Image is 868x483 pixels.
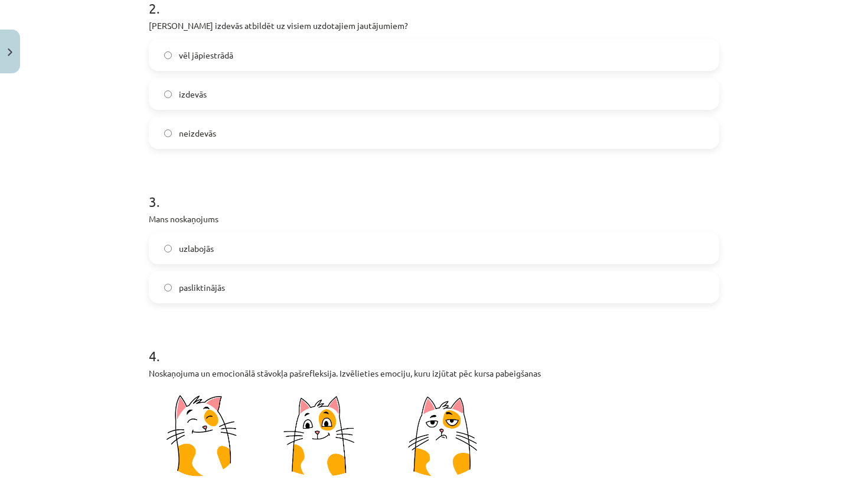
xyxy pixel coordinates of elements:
span: vēl jāpiestrādā [179,49,233,61]
img: icon-close-lesson-0947bae3869378f0d4975bcd49f059093ad1ed9edebbc8119c70593378902aed.svg [8,48,12,56]
span: uzlabojās [179,242,214,255]
h1: 3 . [149,173,719,209]
p: Noskaņojuma un emocionālā stāvokļa pašrefleksija. Izvēlieties emociju, kuru izjūtat pēc kursa pab... [149,367,719,380]
p: Mans noskaņojums [149,213,719,225]
input: neizdevās [164,129,172,137]
h1: 4 . [149,327,719,364]
input: pasliktinājās [164,284,172,291]
input: izdevās [164,90,172,98]
span: pasliktinājās [179,281,225,294]
span: izdevās [179,88,207,101]
input: vēl jāpiestrādā [164,51,172,59]
p: [PERSON_NAME] izdevās atbildēt uz visiem uzdotajiem jautājumiem? [149,20,719,32]
span: neizdevās [179,127,216,140]
input: uzlabojās [164,245,172,252]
